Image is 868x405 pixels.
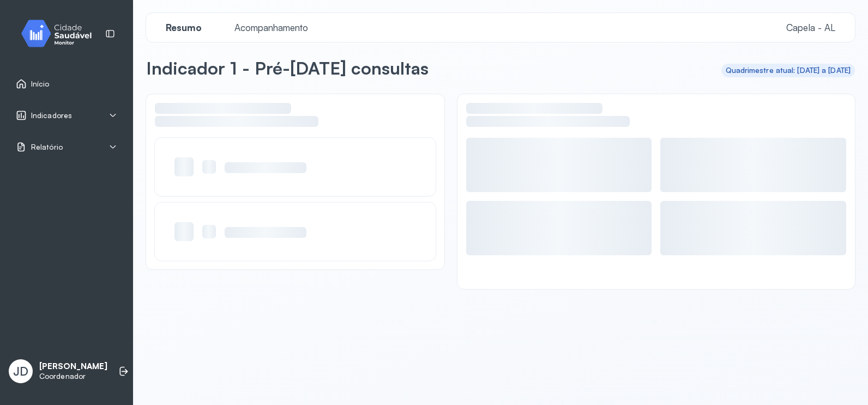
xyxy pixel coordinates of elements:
[224,22,319,33] a: Acompanhamento
[31,111,72,120] span: Indicadores
[786,22,835,33] span: Capela - AL
[155,22,213,33] a: Resumo
[31,79,50,89] span: Início
[31,143,63,152] span: Relatório
[11,17,110,50] img: monitor.svg
[159,22,208,33] span: Resumo
[39,372,107,381] p: Coordenador
[16,78,117,89] a: Início
[466,103,846,138] div: Resumo dos indivíduos
[726,66,851,75] div: Quadrimestre atual: [DATE] a [DATE]
[146,57,429,79] p: Indicador 1 - Pré-[DATE] consultas
[39,361,107,372] p: [PERSON_NAME]
[228,22,315,33] span: Acompanhamento
[13,364,28,378] span: JD
[155,103,436,138] div: Pontos de atenção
